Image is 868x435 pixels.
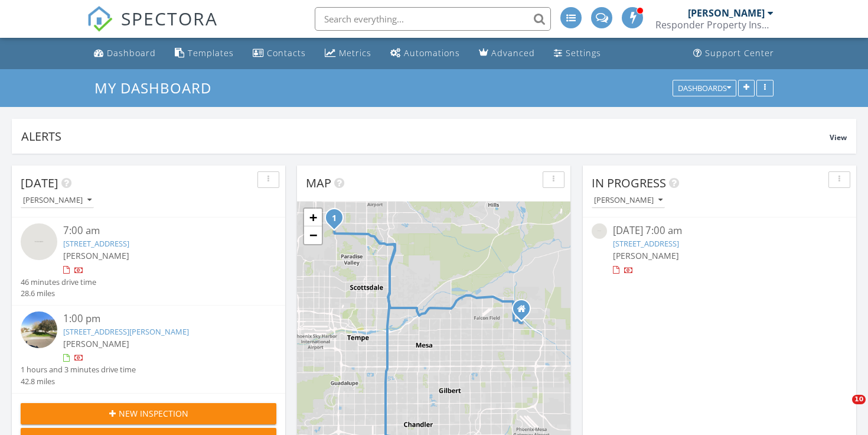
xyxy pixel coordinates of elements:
a: Dashboard [89,43,161,64]
div: [DATE] 7:00 am [613,223,826,238]
a: [STREET_ADDRESS] [63,238,129,249]
a: Contacts [248,43,311,64]
button: [PERSON_NAME] [21,193,94,209]
a: Automations (Advanced) [386,43,465,64]
span: Map [306,175,331,191]
div: [PERSON_NAME] [23,196,92,204]
span: [PERSON_NAME] [63,250,129,261]
a: Settings [549,43,606,64]
div: 28.6 miles [21,288,96,299]
div: Templates [188,47,234,59]
span: View [830,132,847,142]
a: Support Center [688,43,779,64]
div: Alerts [21,128,830,144]
div: Metrics [339,47,371,59]
span: [PERSON_NAME] [63,338,129,349]
a: My Dashboard [94,78,221,98]
a: Zoom in [304,209,322,226]
img: streetview [21,223,57,260]
div: 1626 n 74th place, Mesa AZ 85207 [521,309,528,316]
a: Advanced [474,43,540,64]
div: 42.8 miles [21,376,136,387]
img: The Best Home Inspection Software - Spectora [87,6,113,32]
img: streetview [21,311,57,348]
div: [PERSON_NAME] [594,196,663,204]
div: Settings [566,47,601,59]
span: In Progress [592,175,666,191]
a: SPECTORA [87,16,218,41]
img: streetview [592,223,607,239]
a: 1:00 pm [STREET_ADDRESS][PERSON_NAME] [PERSON_NAME] 1 hours and 3 minutes drive time 42.8 miles [21,311,276,387]
a: 7:00 am [STREET_ADDRESS] [PERSON_NAME] 46 minutes drive time 28.6 miles [21,223,276,299]
div: Dashboards [678,84,731,92]
span: SPECTORA [121,6,218,31]
div: 7:00 am [63,223,255,238]
input: Search everything... [315,7,551,31]
button: New Inspection [21,403,276,424]
div: Support Center [705,47,774,59]
div: Advanced [491,47,535,59]
span: New Inspection [119,407,188,420]
button: [PERSON_NAME] [592,193,665,209]
a: [DATE] 7:00 am [STREET_ADDRESS] [PERSON_NAME] [592,223,847,276]
div: Automations [404,47,460,59]
a: Templates [170,43,239,64]
div: [PERSON_NAME] [688,7,765,19]
div: 1 hours and 3 minutes drive time [21,364,136,375]
div: Responder Property Inspections [655,19,774,31]
a: Metrics [320,43,376,64]
iframe: Intercom live chat [828,395,856,423]
div: Contacts [267,47,306,59]
span: [PERSON_NAME] [613,250,679,261]
a: [STREET_ADDRESS] [613,238,679,249]
div: Dashboard [107,47,156,59]
i: 1 [332,215,337,223]
div: 4702 E Sanna St, Phoenix, AZ 85028 [334,218,341,225]
a: Zoom out [304,226,322,244]
button: Dashboards [673,80,736,96]
span: 10 [852,395,866,404]
a: [STREET_ADDRESS][PERSON_NAME] [63,326,189,337]
div: 1:00 pm [63,311,255,326]
span: [DATE] [21,175,58,191]
div: 46 minutes drive time [21,277,96,288]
